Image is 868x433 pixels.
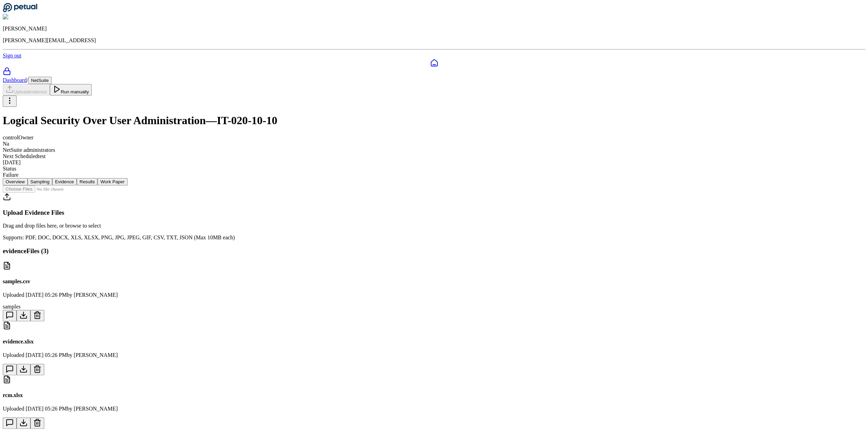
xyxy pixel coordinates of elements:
span: NetSuite administrators [3,147,55,153]
p: Uploaded [DATE] 05:26 PM by [PERSON_NAME] [3,406,865,412]
p: Uploaded [DATE] 05:26 PM by [PERSON_NAME] [3,292,865,298]
p: Drag and drop files here, or browse to select [3,223,865,229]
button: Add/Edit Description [3,417,17,429]
button: Uploadevidence [3,84,50,95]
h3: evidence Files ( 3 ) [3,247,865,255]
h4: samples.csv [3,278,865,285]
a: SOC [3,67,865,77]
p: [PERSON_NAME] [3,26,865,32]
p: Uploaded [DATE] 05:26 PM by [PERSON_NAME] [3,352,865,358]
h3: Upload Evidence Files [3,209,865,217]
h4: rcm.xlsx [3,392,865,398]
div: samples [3,304,865,310]
button: Run manually [50,84,92,95]
div: Status [3,166,865,172]
p: Supports: PDF, DOC, DOCX, XLS, XLSX, PNG, JPG, JPEG, GIF, CSV, TXT, JSON (Max 10MB each) [3,234,865,241]
div: / [3,77,865,84]
p: [PERSON_NAME][EMAIL_ADDRESS] [3,37,865,44]
button: Download File [17,364,30,375]
button: Overview [3,178,28,185]
button: Results [77,178,97,185]
h4: evidence.xlsx [3,339,865,345]
a: Go to Dashboard [3,8,37,13]
h1: Logical Security Over User Administration — IT-020-10-10 [3,114,865,127]
nav: Tabs [3,178,865,185]
button: Download File [17,310,30,321]
button: Delete File [30,364,44,375]
a: Dashboard [3,77,27,83]
a: Dashboard [3,59,865,67]
button: Add/Edit Description [3,310,17,321]
button: NetSuite [28,77,52,84]
a: Sign out [3,53,21,58]
button: Delete File [30,310,44,321]
div: control Owner [3,135,865,141]
div: Failure [3,172,865,178]
button: Evidence [52,178,77,185]
button: Download File [17,417,30,429]
button: Work Paper [97,178,127,185]
button: Add/Edit Description [3,364,17,375]
img: Eliot Walker [3,14,36,20]
button: Sampling [28,178,53,185]
div: [DATE] [3,159,865,166]
button: Delete File [30,417,44,429]
span: Na [3,141,9,147]
div: Next Scheduled test [3,153,865,159]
